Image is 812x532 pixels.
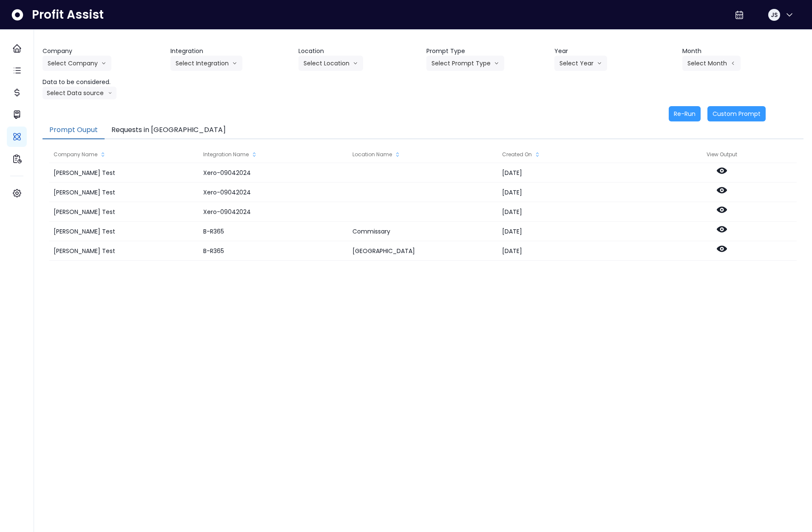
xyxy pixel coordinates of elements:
div: Company Name [49,146,199,163]
div: Created On [498,146,647,163]
button: Select Locationarrow down line [298,56,363,71]
div: [DATE] [498,202,647,222]
div: Integration Name [199,146,348,163]
div: [DATE] [498,183,647,202]
div: [PERSON_NAME] Test [49,241,199,261]
span: JS [771,11,778,19]
div: B-R365 [199,222,348,241]
button: Re-Run [669,106,701,121]
header: Location [298,47,420,56]
div: Xero-09042024 [199,202,348,222]
div: [PERSON_NAME] Test [49,183,199,202]
button: Select Data sourcearrow down line [43,87,116,99]
svg: arrow down line [232,59,237,68]
svg: arrow down line [101,59,106,68]
div: B-R365 [199,241,348,261]
div: Commissary [348,222,497,241]
button: Select Montharrow left line [682,56,741,71]
button: Select Integrationarrow down line [170,56,242,71]
div: Xero-09042024 [199,163,348,183]
svg: arrow left line [730,59,735,68]
div: [PERSON_NAME] Test [49,222,199,241]
button: Requests in [GEOGRAPHIC_DATA] [105,121,233,139]
div: Xero-09042024 [199,183,348,202]
svg: arrow down line [353,59,358,68]
header: Data to be considered. [43,78,164,87]
div: Location Name [348,146,497,163]
header: Company [43,47,164,56]
div: [DATE] [498,163,647,183]
header: Prompt Type [426,47,548,56]
button: Custom Prompt [707,106,766,121]
button: Select Yeararrow down line [554,56,607,71]
header: Month [682,47,803,56]
div: [DATE] [498,241,647,261]
button: Prompt Ouput [43,121,105,139]
svg: arrow down line [597,59,602,68]
div: [PERSON_NAME] Test [49,202,199,222]
header: Year [554,47,676,56]
button: Select Prompt Typearrow down line [426,56,504,71]
span: Profit Assist [32,7,104,23]
header: Integration [170,47,292,56]
div: [DATE] [498,222,647,241]
div: [GEOGRAPHIC_DATA] [348,241,497,261]
div: View Output [647,146,797,163]
button: Select Companyarrow down line [43,56,111,71]
svg: arrow down line [108,89,112,97]
svg: arrow down line [494,59,499,68]
div: [PERSON_NAME] Test [49,163,199,183]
